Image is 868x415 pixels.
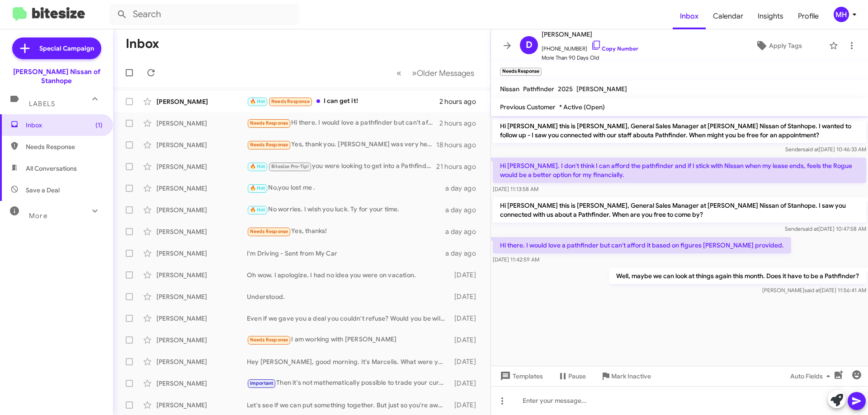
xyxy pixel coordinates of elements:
[783,368,841,384] button: Auto Fields
[156,336,247,345] div: [PERSON_NAME]
[250,380,274,386] span: Important
[250,337,288,343] span: Needs Response
[156,292,247,301] div: [PERSON_NAME]
[498,368,543,384] span: Templates
[559,103,605,111] span: * Active (Open)
[156,357,247,366] div: [PERSON_NAME]
[156,249,247,258] div: [PERSON_NAME]
[526,38,533,52] span: D
[790,368,834,384] span: Auto Fields
[791,3,826,29] a: Profile
[271,163,309,169] span: Bitesize Pro-Tip!
[785,146,866,153] span: Sender [DATE] 10:46:33 AM
[804,287,820,294] span: said at
[247,335,450,345] div: I am working with [PERSON_NAME]
[250,98,265,104] span: 🔥 Hot
[29,212,47,220] span: More
[156,227,247,236] div: [PERSON_NAME]
[417,68,474,78] span: Older Messages
[247,183,445,193] div: No,you lost me .
[493,256,539,263] span: [DATE] 11:42:59 AM
[396,67,401,79] span: «
[493,118,866,143] p: Hi [PERSON_NAME] this is [PERSON_NAME], General Sales Manager at [PERSON_NAME] Nissan of Stanhope...
[271,98,310,104] span: Needs Response
[439,119,483,128] div: 2 hours ago
[26,121,103,130] span: Inbox
[250,142,288,148] span: Needs Response
[523,85,554,93] span: Pathfinder
[491,368,550,384] button: Templates
[732,37,825,54] button: Apply Tags
[156,401,247,410] div: [PERSON_NAME]
[250,120,288,126] span: Needs Response
[826,7,858,22] button: MH
[156,379,247,388] div: [PERSON_NAME]
[542,29,638,40] span: [PERSON_NAME]
[26,186,60,195] span: Save a Deal
[834,7,849,22] div: MH
[156,270,247,280] div: [PERSON_NAME]
[156,162,247,171] div: [PERSON_NAME]
[750,3,791,29] a: Insights
[493,158,866,183] p: Hi [PERSON_NAME]. I don't think I can afford the pathfinder and if I stick with Nissan when my le...
[26,142,103,151] span: Needs Response
[436,162,483,171] div: 21 hours ago
[493,237,791,253] p: Hi there. I would love a pathfinder but can't afford it based on figures [PERSON_NAME] provided.
[450,292,483,301] div: [DATE]
[493,186,538,192] span: [DATE] 11:13:58 AM
[247,357,450,366] div: Hey [PERSON_NAME], good morning. It's Marcelis. What were your thoughts on the Pathfinder numbers...
[802,225,818,232] span: said at
[156,184,247,193] div: [PERSON_NAME]
[803,146,819,153] span: said at
[576,85,627,93] span: [PERSON_NAME]
[609,268,866,284] p: Well, maybe we can look at things again this month. Does it have to be a Pathfinder?
[250,207,265,213] span: 🔥 Hot
[247,270,450,280] div: Oh wow. I apologize. I had no idea you were on vacation.
[493,197,866,223] p: Hi [PERSON_NAME] this is [PERSON_NAME], General Sales Manager at [PERSON_NAME] Nissan of Stanhope...
[611,368,651,384] span: Mark Inactive
[247,226,445,237] div: Yes, thanks!
[156,314,247,323] div: [PERSON_NAME]
[247,118,439,128] div: Hi there. I would love a pathfinder but can't afford it based on figures [PERSON_NAME] provided.
[156,205,247,214] div: [PERSON_NAME]
[500,85,519,93] span: Nissan
[706,3,750,29] a: Calendar
[156,97,247,106] div: [PERSON_NAME]
[542,53,638,62] span: More Than 90 Days Old
[156,140,247,149] div: [PERSON_NAME]
[450,357,483,366] div: [DATE]
[247,205,445,215] div: No worries. I wish you luck. Ty for your time.
[247,401,450,410] div: Let's see if we can put something together. But just so you're aware, the new payment on the 2025...
[436,140,483,149] div: 18 hours ago
[593,368,658,384] button: Mark Inactive
[247,140,436,150] div: Yes, thank you. [PERSON_NAME] was very helpful
[247,161,436,172] div: you were looking to get into a Pathfinder [PERSON_NAME]?
[250,228,288,234] span: Needs Response
[247,292,450,301] div: Understood.
[39,44,94,53] span: Special Campaign
[450,401,483,410] div: [DATE]
[445,184,483,193] div: a day ago
[247,378,450,388] div: Then it's not mathematically possible to trade your current Pathfinder with about $20K of negativ...
[558,85,573,93] span: 2025
[450,379,483,388] div: [DATE]
[769,37,802,54] span: Apply Tags
[391,64,407,82] button: Previous
[500,68,542,76] small: Needs Response
[109,4,299,25] input: Search
[591,45,638,52] a: Copy Number
[568,368,586,384] span: Pause
[439,97,483,106] div: 2 hours ago
[247,314,450,323] div: Even if we gave you a deal you couldn't refuse? Would you be willing to travel a bit?
[673,3,706,29] a: Inbox
[392,64,480,82] nav: Page navigation example
[500,103,556,111] span: Previous Customer
[542,40,638,53] span: [PHONE_NUMBER]
[156,119,247,128] div: [PERSON_NAME]
[450,270,483,280] div: [DATE]
[445,227,483,236] div: a day ago
[12,37,101,59] a: Special Campaign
